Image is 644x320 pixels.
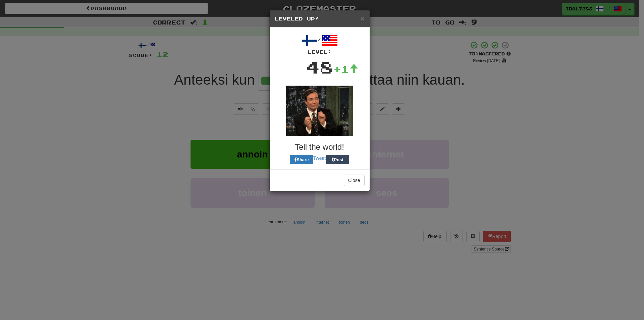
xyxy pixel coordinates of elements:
[290,155,313,164] button: Share
[344,175,365,186] button: Close
[326,155,349,164] button: Post
[275,143,365,151] h3: Tell the world!
[275,49,365,55] div: Level:
[306,55,333,79] div: 48
[286,86,353,136] img: fallon-a20d7af9049159056f982dd0e4b796b9edb7b1d2ba2b0a6725921925e8bac842.gif
[360,14,364,22] span: ×
[360,15,364,22] button: Close
[275,15,365,22] h5: Leveled Up!
[275,33,365,55] div: /
[313,155,326,161] a: Tweet
[333,62,358,76] div: +1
